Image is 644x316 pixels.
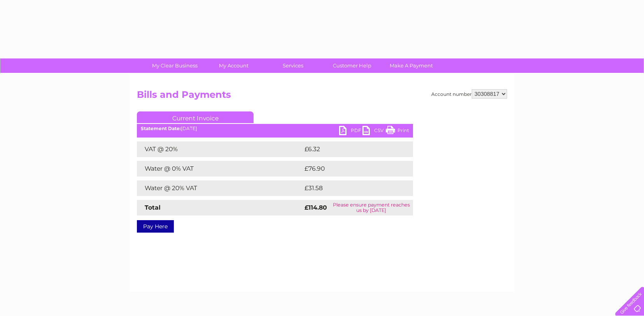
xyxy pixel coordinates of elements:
[320,58,384,73] a: Customer Help
[431,89,507,99] div: Account number
[379,58,443,73] a: Make A Payment
[137,111,254,123] a: Current Invoice
[137,126,413,131] div: [DATE]
[137,161,303,177] td: Water @ 0% VAT
[386,126,409,137] a: Print
[339,126,362,137] a: PDF
[137,180,303,196] td: Water @ 20% VAT
[362,126,386,137] a: CSV
[261,58,325,73] a: Services
[137,141,303,157] td: VAT @ 20%
[141,125,181,131] b: Statement Date:
[303,161,398,177] td: £76.90
[303,180,397,196] td: £31.58
[145,204,161,211] strong: Total
[137,220,174,233] a: Pay Here
[330,200,413,215] td: Please ensure payment reaches us by [DATE]
[304,204,327,211] strong: £114.80
[143,58,207,73] a: My Clear Business
[137,89,507,104] h2: Bills and Payments
[303,141,395,157] td: £6.32
[202,58,266,73] a: My Account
